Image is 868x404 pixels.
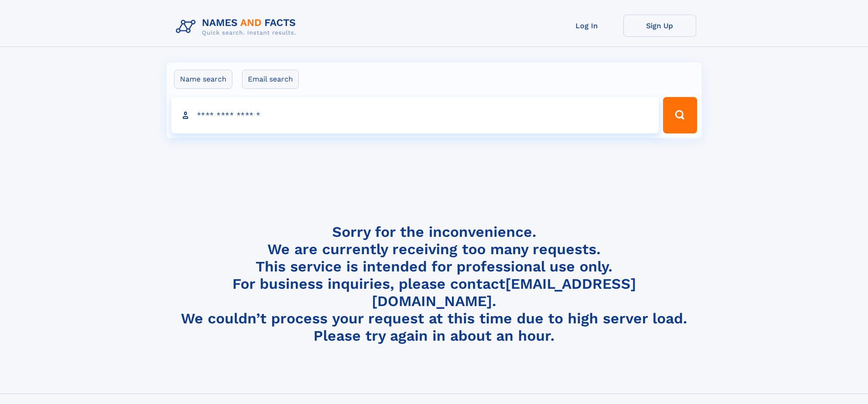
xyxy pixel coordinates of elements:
[171,97,659,133] input: search input
[172,15,303,39] img: Logo Names and Facts
[623,15,696,37] a: Sign Up
[174,70,232,89] label: Name search
[372,275,636,310] a: [EMAIL_ADDRESS][DOMAIN_NAME]
[242,70,299,89] label: Email search
[550,15,623,37] a: Log In
[663,97,697,133] button: Search Button
[172,223,696,345] h4: Sorry for the inconvenience. We are currently receiving too many requests. This service is intend...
